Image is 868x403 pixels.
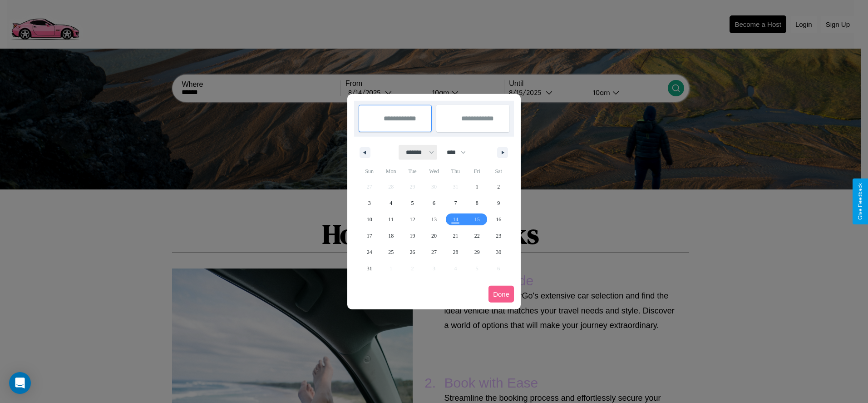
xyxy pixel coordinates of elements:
button: 25 [380,244,401,260]
span: 21 [453,228,458,244]
span: 5 [411,195,414,211]
button: 2 [488,179,509,195]
button: 12 [402,211,423,228]
span: 15 [474,211,480,228]
div: Give Feedback [857,183,863,220]
button: 11 [380,211,401,228]
span: 14 [453,211,458,228]
span: Mon [380,164,401,179]
span: 29 [474,244,480,260]
button: 18 [380,228,401,244]
span: 8 [476,195,478,211]
button: 1 [466,179,488,195]
button: 30 [488,244,509,260]
div: Open Intercom Messenger [9,372,31,394]
span: 13 [431,211,437,228]
span: 4 [390,195,392,211]
span: 31 [367,260,372,277]
span: 17 [367,228,372,244]
span: 18 [388,228,394,244]
span: Sun [359,164,380,179]
button: 19 [402,228,423,244]
span: Sat [488,164,509,179]
span: 9 [497,195,500,211]
span: 22 [474,228,480,244]
span: 23 [496,228,501,244]
span: 19 [410,228,415,244]
span: 12 [410,211,415,228]
span: Fri [466,164,488,179]
button: 10 [359,211,380,228]
span: 25 [388,244,394,260]
button: Done [488,286,514,303]
button: 5 [402,195,423,211]
span: 27 [431,244,437,260]
button: 27 [423,244,444,260]
span: 16 [496,211,501,228]
span: Thu [445,164,466,179]
span: Wed [423,164,444,179]
button: 20 [423,228,444,244]
button: 14 [445,211,466,228]
span: 1 [476,179,478,195]
span: Tue [402,164,423,179]
button: 21 [445,228,466,244]
button: 13 [423,211,444,228]
span: 7 [454,195,457,211]
span: 11 [388,211,394,228]
button: 24 [359,244,380,260]
button: 26 [402,244,423,260]
button: 15 [466,211,488,228]
span: 28 [453,244,458,260]
span: 30 [496,244,501,260]
span: 10 [367,211,372,228]
span: 6 [433,195,435,211]
span: 2 [497,179,500,195]
span: 26 [410,244,415,260]
button: 3 [359,195,380,211]
span: 3 [368,195,371,211]
button: 23 [488,228,509,244]
button: 22 [466,228,488,244]
button: 29 [466,244,488,260]
button: 8 [466,195,488,211]
button: 31 [359,260,380,277]
button: 17 [359,228,380,244]
button: 9 [488,195,509,211]
button: 28 [445,244,466,260]
button: 7 [445,195,466,211]
button: 6 [423,195,444,211]
button: 4 [380,195,401,211]
button: 16 [488,211,509,228]
span: 20 [431,228,437,244]
span: 24 [367,244,372,260]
